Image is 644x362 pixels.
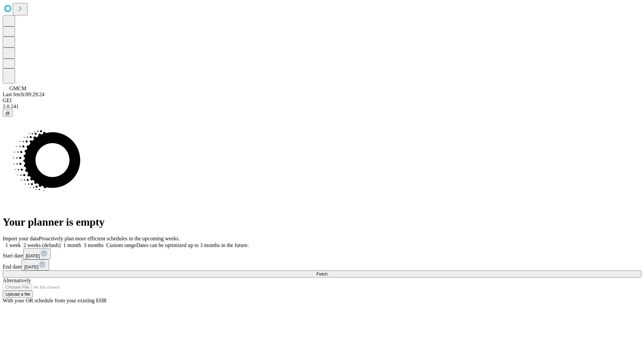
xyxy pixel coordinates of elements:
[5,111,10,116] span: @
[24,264,38,269] span: [DATE]
[23,242,61,248] span: 2 weeks (default)
[3,270,641,278] button: Fetch
[23,248,51,259] button: [DATE]
[136,242,249,248] span: Dates can be optimized up to 3 months in the future.
[3,98,641,104] div: GEI
[9,85,26,91] span: GMCM
[316,271,327,277] span: Fetch
[3,298,107,303] span: With your OR schedule from your existing EHR
[3,291,33,298] button: Upload a file
[3,278,31,283] span: Alternatively
[3,236,39,241] span: Import your data
[3,216,641,228] h1: Your planner is empty
[84,242,104,248] span: 3 months
[63,242,81,248] span: 1 month
[3,110,13,117] button: @
[39,236,180,241] span: Proactively plan more efficient schedules in the upcoming weeks.
[3,259,641,270] div: End date
[21,259,49,270] button: [DATE]
[3,92,45,97] span: Last fetch: 09:29:24
[3,248,641,259] div: Start date
[3,104,641,110] div: 2.0.241
[106,242,136,248] span: Custom range
[26,253,40,258] span: [DATE]
[5,242,21,248] span: 1 week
